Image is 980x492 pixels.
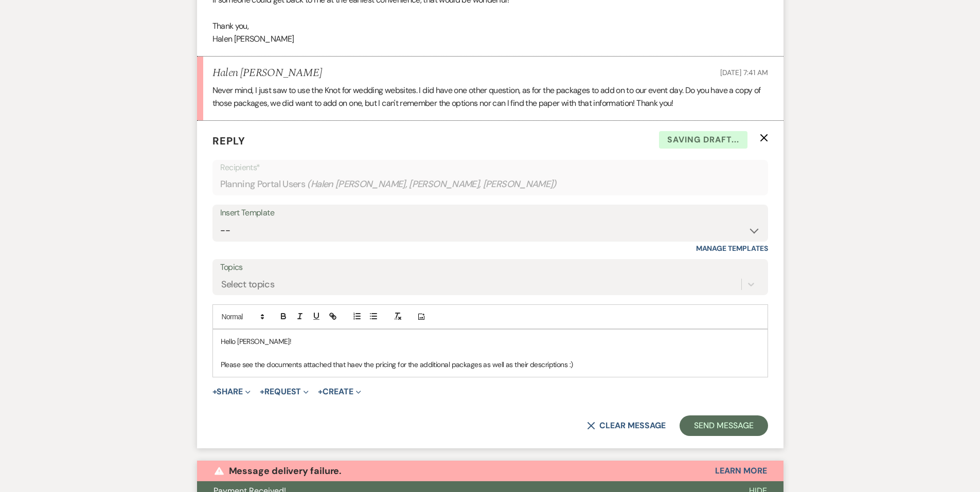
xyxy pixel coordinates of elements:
button: Clear message [587,422,665,430]
p: Please see the documents attached that haev the pricing for the additional packages as well as th... [221,359,760,370]
span: + [260,388,264,396]
label: Topics [220,260,760,275]
button: Create [318,388,361,396]
p: Recipients* [220,161,760,174]
div: Insert Template [220,206,760,221]
a: Manage Templates [696,244,768,253]
p: Never mind, I just saw to use the Knot for wedding websites. I did have one other question, as fo... [212,84,768,110]
h5: Halen [PERSON_NAME] [212,67,322,80]
div: Select topics [221,278,275,291]
span: + [318,388,323,396]
p: Hello [PERSON_NAME]! [221,336,760,347]
span: ( Halen [PERSON_NAME], [PERSON_NAME], [PERSON_NAME] ) [307,177,557,191]
button: Send Message [680,415,768,436]
div: Planning Portal Users [220,174,760,194]
p: Thank you, [212,20,768,33]
p: Message delivery failure. [229,463,342,479]
span: Reply [212,134,245,148]
p: Halen [PERSON_NAME] [212,32,768,46]
button: Request [260,388,309,396]
span: [DATE] 7:41 AM [720,68,768,77]
button: Learn More [715,467,767,475]
span: Saving draft... [659,131,747,149]
button: Share [212,388,251,396]
span: + [212,388,217,396]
